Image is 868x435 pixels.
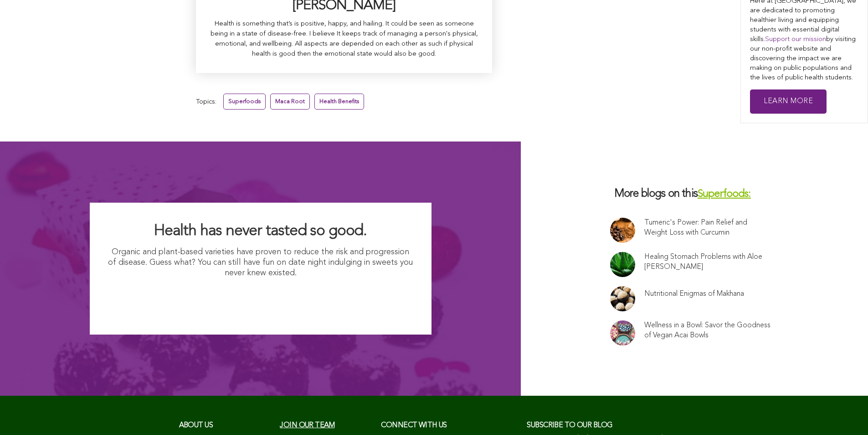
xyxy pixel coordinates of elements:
iframe: Chat Widget [822,391,868,435]
a: Health Benefits [314,94,364,110]
img: I Want Organic Shopping For Less [171,283,350,316]
a: Maca Root [270,94,310,110]
a: Tumeric's Power: Pain Relief and Weight Loss with Curcumin [644,218,771,238]
a: Wellness in a Bowl: Savor the Goodness of Vegan Acai Bowls [644,320,771,341]
a: Nutritional Enigmas of Makhana [644,289,744,299]
p: Organic and plant-based varieties have proven to reduce the risk and progression of disease. Gues... [108,247,413,279]
a: Join our team [280,422,334,429]
span: Topics: [196,96,216,108]
h2: Health has never tasted so good. [108,221,413,241]
a: Superfoods [223,94,266,110]
a: Superfoods: [698,189,751,199]
a: Learn More [750,89,827,114]
h3: Subscribe to our blog [527,419,689,432]
span: CONNECT with us [381,422,447,429]
span: About us [179,422,213,429]
p: Health is something that’s is positive, happy, and hailing. It could be seen as someone being in ... [210,19,478,59]
a: Healing Stomach Problems with Aloe [PERSON_NAME] [644,252,771,272]
h3: More blogs on this [610,187,779,201]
